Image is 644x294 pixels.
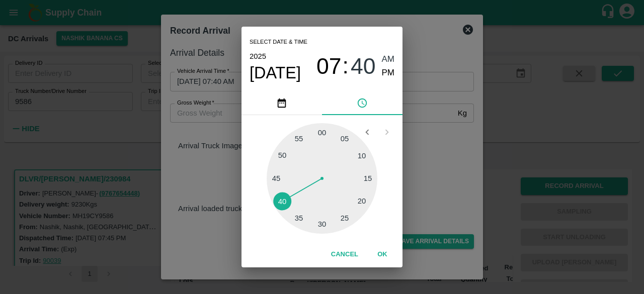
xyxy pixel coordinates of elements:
[343,53,349,79] span: :
[382,66,395,80] button: PM
[327,246,362,263] button: Cancel
[366,246,398,263] button: OK
[322,91,403,115] button: pick time
[351,53,376,79] button: 40
[316,53,342,79] button: 07
[358,123,377,142] button: Open previous view
[250,63,301,83] button: [DATE]
[242,91,322,115] button: pick date
[382,53,395,66] button: AM
[250,50,266,63] button: 2025
[250,35,307,50] span: Select date & time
